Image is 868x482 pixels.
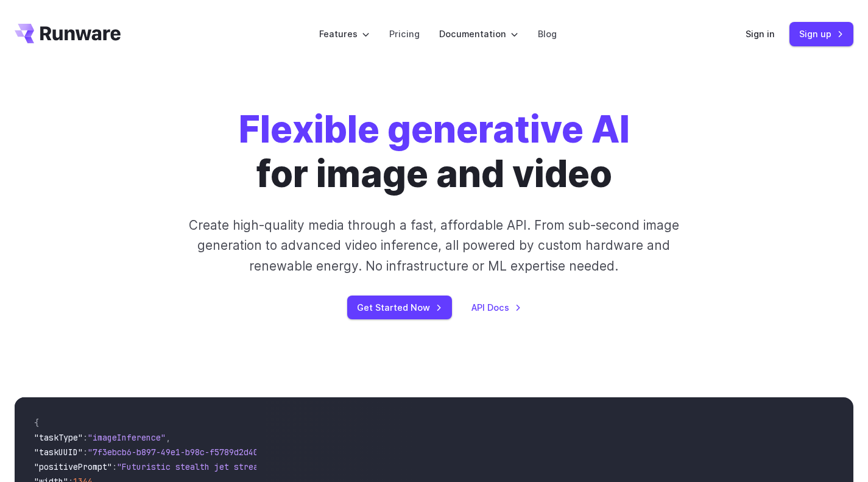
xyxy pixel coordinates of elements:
[34,432,83,443] span: "taskType"
[239,107,630,152] strong: Flexible generative AI
[88,447,273,458] span: "7f3ebcb6-b897-49e1-b98c-f5789d2d40d7"
[389,27,420,41] a: Pricing
[34,417,39,428] span: {
[88,432,166,443] span: "imageInference"
[538,27,557,41] a: Blog
[15,24,121,43] a: Go to /
[746,27,775,41] a: Sign in
[117,461,560,472] span: "Futuristic stealth jet streaking through a neon-lit cityscape with glowing purple exhaust"
[34,447,83,458] span: "taskUUID"
[439,27,518,41] label: Documentation
[166,432,171,443] span: ,
[319,27,370,41] label: Features
[34,461,112,472] span: "positivePrompt"
[166,215,702,276] p: Create high-quality media through a fast, affordable API. From sub-second image generation to adv...
[239,107,630,196] h1: for image and video
[83,432,88,443] span: :
[347,296,452,319] a: Get Started Now
[471,300,521,314] a: API Docs
[83,447,88,458] span: :
[112,461,117,472] span: :
[789,22,853,46] a: Sign up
